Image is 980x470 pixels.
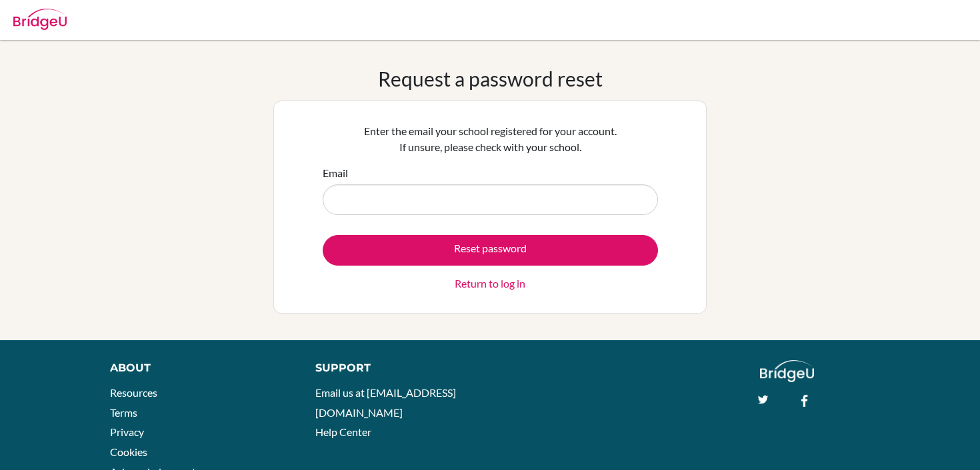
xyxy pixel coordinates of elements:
[315,386,456,419] a: Email us at [EMAIL_ADDRESS][DOMAIN_NAME]
[760,360,814,382] img: logo_white@2x-f4f0deed5e89b7ecb1c2cc34c3e3d731f90f0f143d5ea2071677605dd97b5244.png
[110,445,147,458] a: Cookies
[13,9,67,30] img: Bridge-U
[110,406,137,419] a: Terms
[315,425,371,438] a: Help Center
[110,386,157,399] a: Resources
[378,67,603,91] h1: Request a password reset
[323,235,658,266] button: Reset password
[315,360,477,376] div: Support
[110,360,285,376] div: About
[323,123,658,155] p: Enter the email your school registered for your account. If unsure, please check with your school.
[323,165,348,181] label: Email
[110,425,144,438] a: Privacy
[455,276,525,292] a: Return to log in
